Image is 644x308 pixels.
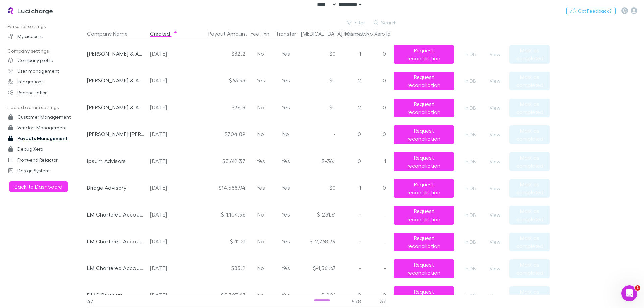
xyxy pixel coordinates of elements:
div: No [248,121,273,147]
div: [DATE] [150,174,185,201]
button: View [484,77,506,85]
div: $-1,561.67 [298,255,338,282]
a: In DB [459,77,481,85]
button: Request reconciliation [394,286,454,305]
div: Yes [273,67,298,94]
div: Yes [273,201,298,228]
a: Company profile [1,55,91,66]
div: 0 [364,121,389,147]
div: - [364,255,389,282]
button: Request reconciliation [394,233,454,251]
div: No [248,228,273,255]
div: 0 [338,121,364,147]
div: [DATE] [150,255,185,282]
div: 0 [338,147,364,174]
div: $0 [298,40,338,67]
iframe: Intercom live chat [621,285,637,301]
button: Request reconciliation [394,179,454,198]
button: Company Name [87,27,136,40]
a: Front-end Refactor [1,155,91,165]
div: LM Chartered Accountants & Business Advisors [87,201,145,228]
div: $36.8 [187,94,248,121]
a: Vendors Management [1,122,91,133]
div: 1 [338,40,364,67]
button: Mark as completed [509,72,550,90]
div: Yes [273,94,298,121]
div: $0 [298,174,338,201]
a: Lucicharge [3,3,57,19]
div: 1 [338,174,364,201]
button: Back to Dashboard [9,181,68,192]
div: No [273,121,298,147]
button: Mark as completed [509,45,550,64]
div: - [364,228,389,255]
a: Integrations [1,76,91,87]
div: 37 [364,295,389,308]
button: Filter [343,19,369,27]
div: No [248,40,273,67]
div: 1 [364,147,389,174]
a: In DB [459,131,481,139]
img: Lucicharge's Logo [7,7,15,15]
button: View [484,131,506,139]
span: 1 [635,285,640,291]
div: $704.89 [187,121,248,147]
button: Mark as completed [509,286,550,305]
button: Payout Amount [208,27,255,40]
a: Debug Xero [1,144,91,155]
div: $0 [298,67,338,94]
div: $3,612.37 [187,147,248,174]
div: [DATE] [150,201,185,228]
div: $0 [298,94,338,121]
a: In DB [459,50,481,58]
a: In DB [459,104,481,112]
div: [PERSON_NAME] & Associates Chartered Accountants [87,40,145,67]
button: Request reconciliation [394,206,454,225]
div: $-11.21 [187,228,248,255]
div: [PERSON_NAME] [PERSON_NAME] [PERSON_NAME] Partners [87,121,145,147]
button: View [484,292,506,300]
button: Request reconciliation [394,152,454,171]
button: View [484,211,506,219]
div: [PERSON_NAME] & Associates Chartered Accountants [87,67,145,94]
button: View [484,158,506,166]
div: 47 [87,295,147,308]
button: Got Feedback? [566,7,616,15]
div: $-1,104.96 [187,201,248,228]
div: LM Chartered Accountants & Business Advisors [87,228,145,255]
a: Payouts Management [1,133,91,144]
div: Yes [273,40,298,67]
div: 0 [364,94,389,121]
div: [DATE] [150,94,185,121]
button: View [484,265,506,273]
button: Mark as completed [509,125,550,144]
a: My account [1,31,91,42]
div: Yes [248,67,273,94]
button: Fail Invs [344,27,371,40]
a: Customer Management [1,112,91,122]
div: LM Chartered Accountants & Business Advisors [87,255,145,282]
div: Yes [248,147,273,174]
button: Search [370,19,401,27]
button: Mark as completed [509,206,550,225]
button: Transfer [276,27,304,40]
div: 2 [338,94,364,121]
button: No Xero Id [366,27,399,40]
a: In DB [459,184,481,192]
div: 578 [338,295,364,308]
a: In DB [459,238,481,246]
button: Mark as completed [509,99,550,117]
a: In DB [459,158,481,166]
button: Mark as completed [509,233,550,251]
button: Mark as completed [509,259,550,278]
div: - [298,121,338,147]
div: 0 [364,174,389,201]
div: 0 [364,40,389,67]
div: Yes [273,228,298,255]
button: Mark as completed [509,179,550,198]
button: Mark as completed [509,152,550,171]
div: Bridge Advisory [87,174,145,201]
div: Yes [273,147,298,174]
div: $-2,768.39 [298,228,338,255]
p: Personal settings [1,22,91,31]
